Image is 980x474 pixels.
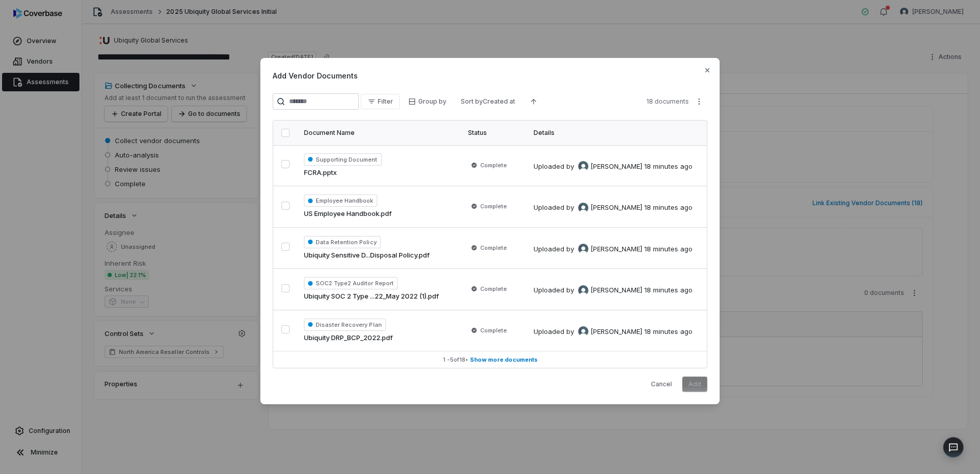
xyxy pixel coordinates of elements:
span: Complete [480,244,507,252]
span: [PERSON_NAME] [590,203,642,213]
div: by [566,326,642,337]
span: [PERSON_NAME] [590,285,642,295]
img: Estefanie Brown avatar [578,326,588,337]
span: Ubiquity SOC 2 Type ...22_May 2022 (1).pdf [304,291,439,302]
span: 18 documents [646,97,689,106]
div: by [566,161,642,171]
span: US Employee Handbook.pdf [304,209,392,219]
span: [PERSON_NAME] [590,327,642,337]
div: Uploaded [534,326,692,337]
div: Status [468,129,521,137]
button: Group by [402,94,453,109]
span: Disaster Recovery Plan [304,319,386,331]
div: Uploaded [534,161,692,171]
div: 18 minutes ago [644,162,692,172]
span: Complete [480,326,507,334]
span: Ubiquity Sensitive D...Disposal Policy.pdf [304,250,430,261]
button: Sort byCreated at [455,94,521,109]
span: [PERSON_NAME] [590,162,642,172]
div: 18 minutes ago [644,285,692,295]
div: Uploaded [534,244,692,254]
div: by [566,285,642,295]
span: Data Retention Policy [304,236,381,248]
span: SOC2 Type2 Auditor Report [304,277,398,289]
img: Estefanie Brown avatar [578,203,588,213]
div: by [566,203,642,213]
img: Estefanie Brown avatar [578,244,588,254]
svg: Ascending [529,97,538,106]
div: Uploaded [534,203,692,213]
img: Estefanie Brown avatar [578,285,588,295]
div: Uploaded [534,285,692,295]
button: Filter [361,94,400,109]
span: Complete [480,161,507,169]
button: More actions [691,94,707,109]
span: [PERSON_NAME] [590,244,642,254]
div: by [566,244,642,254]
button: 1 -5of18• Show more documents [273,351,707,368]
span: Filter [378,97,393,106]
div: 18 minutes ago [644,203,692,213]
span: FCRA.pptx [304,168,337,178]
span: Add Vendor Documents [273,70,707,81]
span: Complete [480,202,507,210]
button: Cancel [645,377,678,392]
span: Complete [480,285,507,293]
span: Employee Handbook [304,194,377,207]
div: Document Name [304,129,456,137]
div: Details [534,129,699,137]
span: Supporting Document [304,153,382,166]
div: 18 minutes ago [644,327,692,337]
button: Ascending [523,94,544,109]
img: Estefanie Brown avatar [578,161,588,171]
span: Show more documents [470,356,538,364]
div: 18 minutes ago [644,244,692,254]
span: Ubiquity DRP_BCP_2022.pdf [304,333,393,343]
